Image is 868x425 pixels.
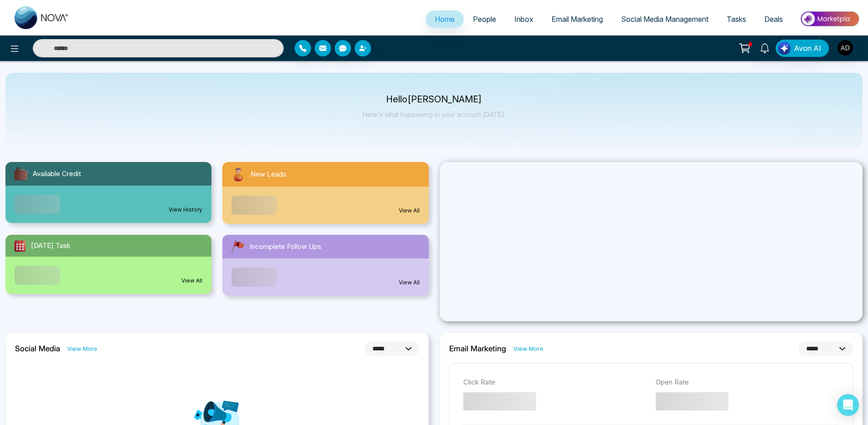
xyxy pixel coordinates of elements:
[362,111,506,118] p: Here's what happening in your account [DATE].
[755,10,792,28] a: Deals
[217,162,434,224] a: New LeadsView All
[612,10,717,28] a: Social Media Management
[217,235,434,296] a: Incomplete Follow UpsView All
[838,40,853,56] img: User Avatar
[181,277,202,285] a: View All
[67,344,97,353] a: View More
[794,43,821,54] span: Avon AI
[463,377,647,388] p: Click Rate
[473,15,496,24] span: People
[230,166,247,183] img: newLeads.svg
[552,15,603,24] span: Email Marketing
[362,96,506,103] p: Hello [PERSON_NAME]
[399,278,420,287] a: View All
[399,207,420,215] a: View All
[230,238,246,255] img: followUps.svg
[778,42,791,55] img: Lead Flow
[505,10,542,28] a: Inbox
[251,169,286,180] span: New Leads
[15,344,60,353] h2: Social Media
[776,40,829,57] button: Avon AI
[764,15,783,24] span: Deals
[656,377,839,388] p: Open Rate
[797,9,863,29] img: Market-place.gif
[13,238,27,253] img: todayTask.svg
[31,241,70,251] span: [DATE] Task
[169,206,202,214] a: View History
[837,394,859,416] div: Open Intercom Messenger
[13,166,29,182] img: availableCredit.svg
[542,10,612,28] a: Email Marketing
[464,10,505,28] a: People
[513,344,543,353] a: View More
[15,6,69,29] img: Nova CRM Logo
[33,169,81,179] span: Available Credit
[717,10,755,28] a: Tasks
[435,15,455,24] span: Home
[621,15,708,24] span: Social Media Management
[449,344,506,353] h2: Email Marketing
[514,15,533,24] span: Inbox
[727,15,746,24] span: Tasks
[426,10,464,28] a: Home
[250,242,321,252] span: Incomplete Follow Ups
